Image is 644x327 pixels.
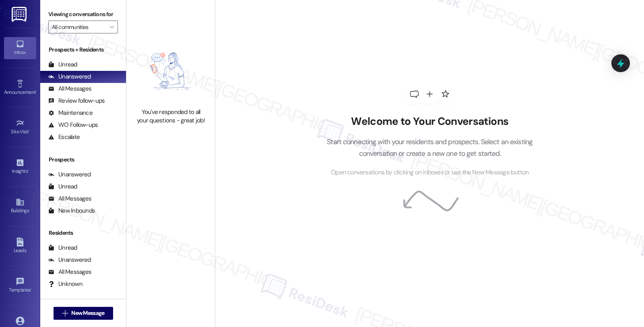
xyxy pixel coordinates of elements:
[28,167,29,173] span: •
[48,244,77,252] div: Unread
[48,207,95,215] div: New Inbounds
[48,60,77,69] div: Unread
[4,156,36,178] a: Insights •
[48,97,105,105] div: Review follow-ups
[48,8,118,21] label: Viewing conversations for
[331,168,528,178] span: Open conversations by clicking on inboxes or use the New Message button
[4,116,36,138] a: Site Visit •
[52,21,105,33] input: All communities
[315,136,545,159] p: Start connecting with your residents and prospects. Select an existing conversation or create a n...
[12,7,28,22] img: ResiDesk Logo
[48,109,93,117] div: Maintenance
[315,115,545,128] h2: Welcome to Your Conversations
[4,37,36,59] a: Inbox
[48,72,91,81] div: Unanswered
[48,85,91,93] div: All Messages
[36,88,37,94] span: •
[109,24,114,30] i: 
[135,108,206,125] div: You've responded to all your questions - great job!
[48,121,98,129] div: WO Follow-ups
[48,170,91,179] div: Unanswered
[62,310,68,317] i: 
[54,307,113,320] button: New Message
[48,280,83,288] div: Unknown
[48,133,80,141] div: Escalate
[48,195,91,203] div: All Messages
[4,275,36,296] a: Templates •
[48,256,91,264] div: Unanswered
[4,195,36,217] a: Buildings
[4,235,36,257] a: Leads
[48,268,91,276] div: All Messages
[135,38,206,103] img: empty-state
[40,155,126,164] div: Prospects
[40,229,126,237] div: Residents
[71,309,104,317] span: New Message
[31,286,32,292] span: •
[29,128,30,133] span: •
[40,46,126,54] div: Prospects + Residents
[48,182,77,191] div: Unread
